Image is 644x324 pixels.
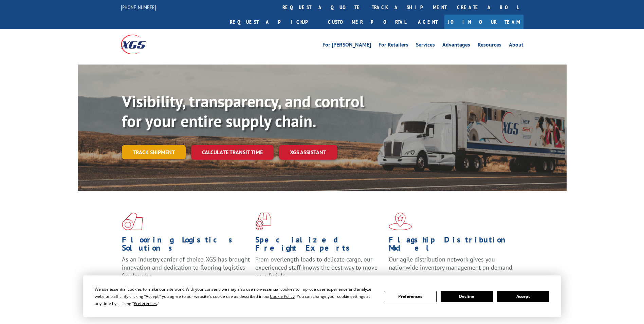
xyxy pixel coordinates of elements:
a: XGS ASSISTANT [279,145,337,160]
img: xgs-icon-focused-on-flooring-red [255,213,271,230]
a: Agent [411,15,444,29]
span: As an industry carrier of choice, XGS has brought innovation and dedication to flooring logistics... [122,255,250,280]
button: Decline [441,291,493,302]
span: Preferences [134,301,157,306]
b: Visibility, transparency, and control for your entire supply chain. [122,91,364,131]
button: Preferences [384,291,436,302]
a: For [PERSON_NAME] [323,42,371,50]
a: About [509,42,523,50]
a: Request a pickup [225,15,323,29]
button: Accept [497,291,549,302]
span: Cookie Policy [270,293,295,299]
span: Our agile distribution network gives you nationwide inventory management on demand. [389,255,514,271]
a: [PHONE_NUMBER] [121,4,156,11]
a: Calculate transit time [191,145,274,160]
div: We use essential cookies to make our site work. With your consent, we may also use non-essential ... [95,286,376,307]
h1: Specialized Freight Experts [255,236,384,255]
a: Customer Portal [323,15,411,29]
div: Cookie Consent Prompt [83,275,561,317]
a: Advantages [442,42,470,50]
img: xgs-icon-flagship-distribution-model-red [389,213,412,230]
a: Track shipment [122,145,186,159]
a: Resources [478,42,501,50]
h1: Flooring Logistics Solutions [122,236,250,255]
p: From overlength loads to delicate cargo, our experienced staff knows the best way to move your fr... [255,255,384,286]
a: Services [416,42,435,50]
img: xgs-icon-total-supply-chain-intelligence-red [122,213,143,230]
a: Join Our Team [444,15,523,29]
a: For Retailers [379,42,408,50]
h1: Flagship Distribution Model [389,236,517,255]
